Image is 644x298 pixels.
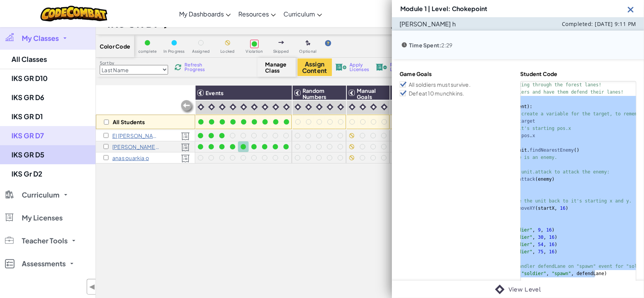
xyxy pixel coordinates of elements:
[495,285,505,294] img: IconIntro.svg
[184,63,208,72] span: Refresh Progress
[400,70,516,77] h4: Game Goals
[400,40,409,50] img: Icon_TimeSpent.svg
[205,89,223,96] span: Events
[390,63,409,72] span: Revoke Licenses
[251,104,258,110] img: IconIntro.svg
[381,104,388,110] img: IconIntro.svg
[400,5,488,12] h3: Module 1 | Level: Chokepoint
[22,260,66,267] span: Assessments
[181,132,190,141] img: Licensed
[265,61,288,73] span: Manage Class
[112,155,149,161] p: anas ouarkia o
[350,63,369,72] span: Apply Licenses
[230,104,236,110] img: IconIntro.svg
[273,49,289,53] span: Skipped
[278,41,284,44] img: IconSkippedLevel.svg
[299,49,317,53] span: Optional
[180,99,195,115] img: Arrow_Left_Inactive.png
[220,49,235,53] span: Locked
[357,87,376,100] span: Manual Goals
[562,20,636,28] span: Completed: [DATE] 9:11 PM
[316,104,323,110] img: IconIntro.svg
[400,81,407,87] img: Icon_Checkbox_Checked.svg
[349,104,356,110] img: IconIntro.svg
[283,104,290,110] img: IconIntro.svg
[409,81,471,88] p: All soldiers must survive.
[181,154,190,163] img: Licensed
[113,119,145,125] p: All Students
[208,104,215,110] img: IconIntro.svg
[298,58,332,76] button: Assign Content
[388,2,453,26] a: My Account
[163,49,185,53] span: In Progress
[197,104,204,110] img: IconIntro.svg
[100,43,130,49] span: Color Code
[305,104,312,110] img: IconIntro.svg
[283,10,315,18] span: Curriculum
[327,104,333,110] img: IconIntro.svg
[391,23,435,29] span: Licenses Applied
[508,285,541,294] a: View Level
[359,104,366,110] img: IconIntro.svg
[370,104,377,110] img: IconIntro.svg
[22,191,60,198] span: Curriculum
[175,3,235,24] a: My Dashboards
[100,60,168,66] label: Sort by
[303,87,327,100] span: Random Numbers
[22,237,68,244] span: Teacher Tools
[89,281,95,292] span: ◀
[138,49,157,53] span: complete
[22,35,59,42] span: My Classes
[272,104,279,110] img: IconIntro.svg
[520,70,636,77] h4: Student Code
[179,10,224,18] span: My Dashboards
[181,143,190,152] img: Licensed
[325,40,331,46] img: IconHint.svg
[246,49,263,53] span: Violation
[238,10,269,18] span: Resources
[240,104,247,110] img: IconIntro.svg
[409,90,464,97] p: Defeat 10 munchkins.
[192,49,210,53] span: Assigned
[306,40,311,46] img: IconOptionalLevel.svg
[376,64,387,71] img: IconLicenseRevoke.svg
[280,3,326,24] a: Curriculum
[335,64,347,71] img: IconLicenseApply.svg
[409,42,442,49] b: Time Spent:
[22,214,63,221] span: My Licenses
[409,42,452,48] p: 2:29
[235,3,280,24] a: Resources
[262,104,269,110] img: IconIntro.svg
[175,64,181,71] img: IconReload.svg
[337,104,344,110] img: IconIntro.svg
[400,20,456,28] p: [PERSON_NAME] h
[626,5,636,14] img: Icon_Exit.svg
[219,104,226,110] img: IconIntro.svg
[294,104,301,110] img: IconIntro.svg
[400,90,407,96] img: Icon_Checkbox_Checked.svg
[40,6,107,21] img: CodeCombat logo
[112,144,160,150] p: haytam fillah h
[112,133,160,139] p: El FARISSI YAHYA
